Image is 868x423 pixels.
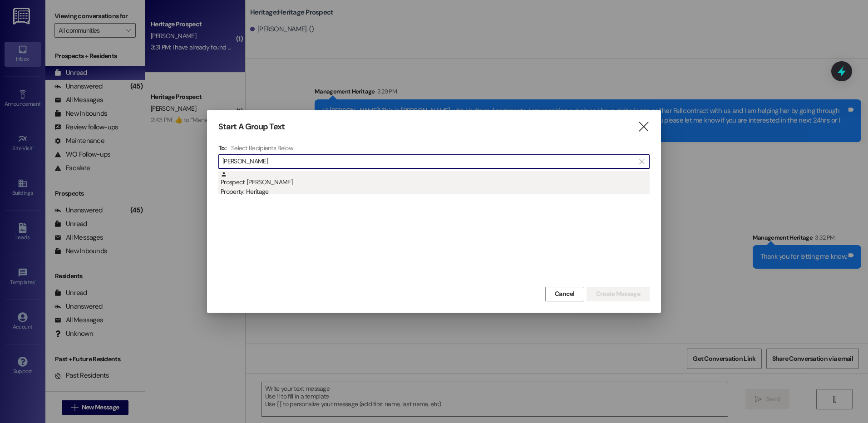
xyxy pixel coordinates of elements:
[221,187,650,197] div: Property: Heritage
[555,289,575,299] span: Cancel
[222,155,635,168] input: Search for any contact or apartment
[587,287,650,301] button: Create Message
[218,144,227,152] h3: To:
[231,144,293,152] h4: Select Recipients Below
[596,289,640,299] span: Create Message
[635,155,649,168] button: Clear text
[637,122,650,132] i: 
[639,158,644,165] i: 
[218,171,650,194] div: Prospect: [PERSON_NAME]Property: Heritage
[545,287,584,301] button: Cancel
[221,171,650,197] div: Prospect: [PERSON_NAME]
[218,122,285,132] h3: Start A Group Text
